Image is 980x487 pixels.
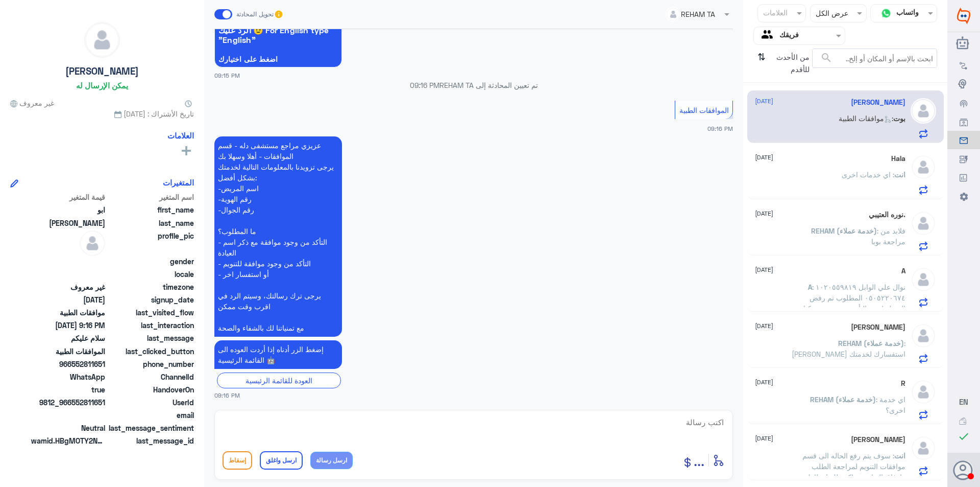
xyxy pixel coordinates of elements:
span: [DATE] [755,153,773,162]
span: last_message_id [107,435,194,446]
i: check [958,430,970,443]
span: : اي خدمة اخرى؟ [876,395,905,414]
span: : موافقات الطبية [839,114,893,123]
span: null [31,256,105,267]
span: تاريخ الأشتراك : [DATE] [10,108,194,119]
button: ارسل رسالة [310,452,353,469]
img: whatsapp.png [878,6,894,21]
span: 9812_966552811651 [31,397,105,408]
span: 0 [31,423,105,433]
span: : فلابد من مراجعة بوبا [871,226,905,246]
div: العلامات [762,7,788,20]
span: انت [894,451,905,460]
span: الموافقات الطبية [31,346,105,357]
span: true [31,384,105,395]
img: defaultAdmin.png [85,22,119,57]
span: last_interaction [107,320,194,331]
span: null [31,269,105,280]
span: last_visited_flow [107,307,194,318]
span: 2025-08-13T18:15:35.784Z [31,294,105,305]
h5: [PERSON_NAME] [65,65,139,77]
span: phone_number [107,359,194,369]
span: HandoverOn [107,384,194,395]
span: ... [694,451,704,469]
span: : سوف يتم رفع الحاله الى قسم موافقات التنويم لمراجعة الطلب وارفاق التقارير شاكره لك انتظارك [802,451,905,481]
span: ابو [31,204,105,215]
button: EN [959,397,968,407]
h5: ابو نايف [851,98,905,107]
button: إسقاط [223,451,252,470]
span: [DATE] [755,321,773,331]
p: 13/8/2025, 9:16 PM [214,340,342,369]
span: A [808,283,812,291]
span: اسم المتغير [107,192,194,202]
span: REHAM (خدمة عملاء) [810,395,876,404]
span: قيمة المتغير [31,192,105,202]
span: من الأحدث للأقدم [769,49,812,78]
button: ... [694,449,704,472]
span: search [820,52,832,64]
h5: Ibrahim A Abdalla [851,323,905,332]
span: : اي خدمات اخرى [842,170,894,179]
h5: Hala [891,154,905,163]
span: last_message_sentiment [107,423,194,433]
span: 09:16 PM [410,81,439,89]
span: 09:16 PM [214,391,240,400]
span: locale [107,269,194,280]
button: ارسل واغلق [260,451,303,470]
span: سلام عليكم [31,333,105,343]
button: search [820,50,832,66]
span: null [31,410,105,421]
span: signup_date [107,294,194,305]
span: 09:16 PM [707,125,733,132]
img: defaultAdmin.png [911,435,936,461]
img: defaultAdmin.png [911,379,936,405]
span: 2025-08-13T18:16:38.611Z [31,320,105,331]
h5: .نوره العتيبي [869,211,905,219]
span: last_name [107,218,194,228]
span: email [107,410,194,421]
h5: Hossam Eljbaly [851,435,905,444]
span: timezone [107,282,194,292]
img: Widebot Logo [957,8,970,24]
span: last_message [107,333,194,343]
span: UserId [107,397,194,408]
img: defaultAdmin.png [911,267,936,292]
span: [DATE] [755,265,773,274]
p: تم تعيين المحادثة إلى REHAM TA [214,80,733,90]
span: profile_pic [107,230,194,254]
span: REHAM (خدمة عملاء) [838,339,904,347]
span: [DATE] [755,97,773,106]
span: [DATE] [755,378,773,387]
span: wamid.HBgMOTY2NTUyODExNjUxFQIAEhgUM0ExQjREQTI1QTlGNzY3MTYwQUQA [31,435,105,446]
img: defaultAdmin.png [911,98,936,124]
span: غير معروف [10,98,54,108]
span: غير معروف [31,282,105,292]
img: defaultAdmin.png [80,230,105,256]
span: الموافقات الطبية [679,106,729,114]
p: 13/8/2025, 9:16 PM [214,136,342,337]
button: الصورة الشخصية [954,460,973,480]
img: defaultAdmin.png [911,211,936,236]
img: defaultAdmin.png [911,323,936,349]
span: نايف [31,218,105,228]
span: gender [107,256,194,267]
div: العودة للقائمة الرئيسية [217,373,341,388]
h5: R [901,379,905,388]
input: ابحث بالإسم أو المكان أو إلخ.. [813,49,937,67]
span: 966552811651 [31,359,105,369]
h5: A [901,267,905,275]
span: : نوال علي الوابل ١٠٢٠٥٥٩٨١٩ ٠٥٠٥٢٢٠٦٧٤ المطلوب تم رفض التخطيط من التأمين بسبب عدم كتابة تقرير من... [791,283,905,388]
span: ChannelId [107,372,194,382]
img: defaultAdmin.png [911,154,936,180]
span: first_name [107,204,194,215]
span: اضغط على اختيارك [218,55,338,63]
h6: يمكن الإرسال له [76,81,128,90]
span: [DATE] [755,434,773,443]
span: 2 [31,372,105,382]
h6: العلامات [167,131,194,140]
span: last_clicked_button [107,346,194,357]
h6: المتغيرات [163,178,194,187]
span: بوت [893,114,905,123]
span: EN [959,397,968,406]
